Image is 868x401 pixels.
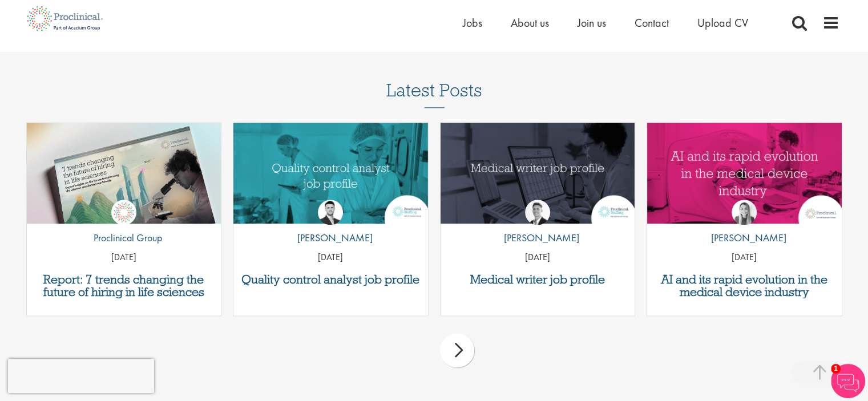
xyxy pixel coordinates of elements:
a: Link to a post [233,123,428,224]
a: Join us [578,15,606,30]
span: 1 [831,364,841,374]
p: [DATE] [27,251,221,264]
a: Joshua Godden [PERSON_NAME] [289,200,373,251]
p: [DATE] [233,251,428,264]
div: next [440,333,474,367]
a: About us [511,15,549,30]
a: Contact [635,15,669,30]
a: AI and its rapid evolution in the medical device industry [653,273,836,298]
a: Quality control analyst job profile [239,273,422,286]
img: Chatbot [831,364,865,398]
a: Upload CV [697,15,748,30]
a: George Watson [PERSON_NAME] [495,200,579,251]
img: AI and Its Impact on the Medical Device Industry | Proclinical [647,123,842,224]
p: Proclinical Group [85,230,162,245]
img: quality control analyst job profile [233,123,428,224]
p: [DATE] [647,251,842,264]
a: Hannah Burke [PERSON_NAME] [703,200,786,251]
a: Jobs [463,15,482,30]
img: Hannah Burke [732,200,757,225]
iframe: reCAPTCHA [8,359,154,393]
p: [PERSON_NAME] [495,230,579,245]
a: Link to a post [27,123,221,224]
p: [PERSON_NAME] [289,230,373,245]
a: Link to a post [647,123,842,224]
a: Link to a post [441,123,635,224]
img: Medical writer job profile [441,123,635,224]
a: Medical writer job profile [446,273,629,286]
p: [DATE] [441,251,635,264]
a: Proclinical Group Proclinical Group [85,200,162,251]
h3: Latest Posts [386,80,482,108]
img: Proclinical: Life sciences hiring trends report 2025 [27,123,221,232]
img: Proclinical Group [111,200,136,225]
img: Joshua Godden [318,200,343,225]
p: [PERSON_NAME] [703,230,786,245]
a: Report: 7 trends changing the future of hiring in life sciences [33,273,216,298]
img: George Watson [525,200,550,225]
